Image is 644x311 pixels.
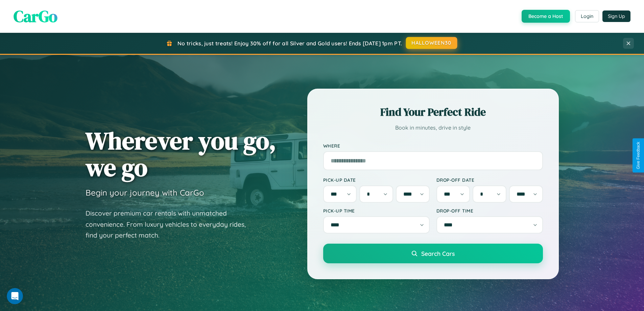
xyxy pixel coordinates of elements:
[86,208,255,241] p: Discover premium car rentals with unmatched convenience. From luxury vehicles to everyday rides, ...
[323,105,543,119] h2: Find Your Perfect Ride
[323,177,430,183] label: Pick-up Date
[436,208,543,214] label: Drop-off Time
[436,177,543,183] label: Drop-off Date
[323,123,543,133] p: Book in minutes, drive in style
[323,244,543,263] button: Search Cars
[406,37,457,49] button: HALLOWEEN30
[602,10,630,22] button: Sign Up
[522,10,570,23] button: Become a Host
[14,5,57,27] span: CarGo
[177,40,402,47] span: No tricks, just treats! Enjoy 30% off for all Silver and Gold users! Ends [DATE] 1pm PT.
[323,208,430,214] label: Pick-up Time
[323,143,543,149] label: Where
[86,127,276,181] h1: Wherever you go, we go
[575,10,599,22] button: Login
[7,288,23,304] iframe: Intercom live chat
[86,187,204,198] h3: Begin your journey with CarGo
[636,142,641,169] div: Give Feedback
[421,250,455,257] span: Search Cars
